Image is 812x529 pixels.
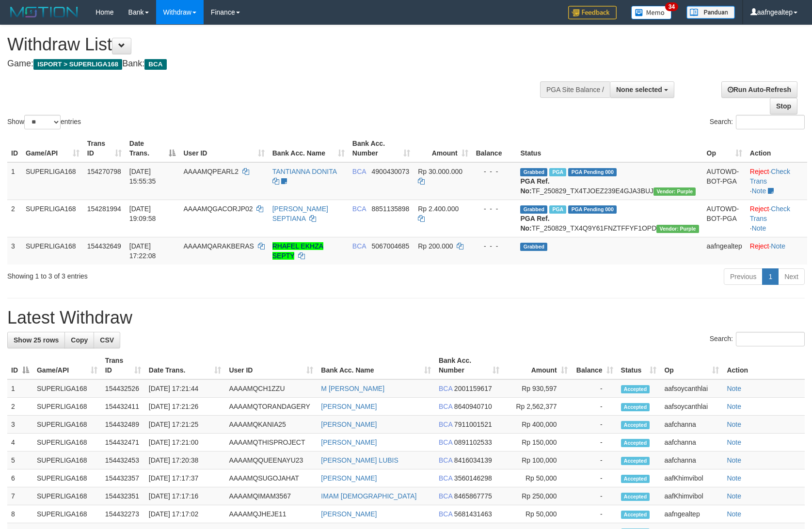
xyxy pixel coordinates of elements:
span: Copy 4900430073 to clipboard [372,168,410,175]
span: BCA [439,438,452,446]
th: Status: activate to sort column ascending [617,352,661,379]
span: Accepted [621,511,650,519]
a: Note [727,456,741,464]
td: - [572,434,617,451]
div: - - - [476,204,513,214]
td: [DATE] 17:17:02 [145,505,225,523]
a: Note [771,242,785,250]
th: Game/API: activate to sort column ascending [33,352,101,379]
span: BCA [439,492,452,500]
span: Accepted [621,403,650,411]
a: Note [727,474,741,482]
b: PGA Ref. No: [520,215,549,232]
span: Rp 2.400.000 [418,205,459,213]
span: Rp 200.000 [418,242,453,250]
td: AAAAMQKANIA25 [225,416,317,434]
td: 154432273 [101,505,145,523]
td: SUPERLIGA168 [33,434,101,451]
input: Search: [736,332,805,346]
td: SUPERLIGA168 [22,200,83,237]
a: [PERSON_NAME] [321,474,377,482]
td: 1 [7,379,33,398]
td: aafchanna [660,416,723,434]
a: Reject [750,242,769,250]
th: Trans ID: activate to sort column ascending [101,352,145,379]
td: [DATE] 17:20:38 [145,451,225,469]
td: AAAAMQQUEENAYU23 [225,451,317,469]
span: BCA [439,420,452,428]
a: Stop [770,98,797,114]
td: Rp 250,000 [503,487,572,505]
a: [PERSON_NAME] [321,420,377,428]
span: AAAAMQPEARL2 [183,168,239,175]
th: Amount: activate to sort column ascending [503,352,572,379]
td: 154432526 [101,379,145,398]
td: SUPERLIGA168 [22,162,83,200]
label: Show entries [7,115,81,129]
a: TANTIANNA DONITA [272,168,337,175]
a: Check Trans [750,168,790,185]
td: - [572,398,617,416]
td: 1 [7,162,22,200]
a: [PERSON_NAME] LUBIS [321,456,398,464]
a: Reject [750,168,769,175]
span: CSV [100,336,114,344]
span: BCA [352,205,366,213]
h4: Game: Bank: [7,59,532,69]
span: BCA [439,456,452,464]
th: Bank Acc. Name: activate to sort column ascending [269,135,349,162]
span: 34 [665,2,678,11]
a: Previous [724,268,763,285]
td: · · [746,200,807,237]
td: 5 [7,451,33,469]
div: PGA Site Balance / [540,81,610,98]
td: AAAAMQSUGOJAHAT [225,469,317,487]
td: [DATE] 17:21:25 [145,416,225,434]
th: ID [7,135,22,162]
span: Accepted [621,457,650,465]
b: PGA Ref. No: [520,177,549,195]
span: Copy 8640940710 to clipboard [454,403,492,410]
td: [DATE] 17:17:37 [145,469,225,487]
td: 154432411 [101,398,145,416]
th: Bank Acc. Number: activate to sort column ascending [435,352,503,379]
th: Balance [472,135,517,162]
span: 154432649 [87,242,121,250]
td: Rp 930,597 [503,379,572,398]
span: BCA [352,242,366,250]
a: Note [752,224,766,232]
span: Accepted [621,385,650,393]
a: IMAM [DEMOGRAPHIC_DATA] [321,492,416,500]
span: Accepted [621,421,650,429]
a: Next [778,268,805,285]
th: Bank Acc. Name: activate to sort column ascending [317,352,435,379]
a: Copy [64,332,94,348]
td: - [572,505,617,523]
td: - [572,451,617,469]
div: - - - [476,167,513,176]
span: Grabbed [520,205,547,214]
span: PGA Pending [568,205,617,214]
td: 2 [7,200,22,237]
span: Marked by aafmaleo [549,168,566,176]
a: [PERSON_NAME] SEPTIANA [272,205,328,222]
span: Copy 8416034139 to clipboard [454,456,492,464]
th: Bank Acc. Number: activate to sort column ascending [349,135,414,162]
span: None selected [616,86,662,93]
span: Show 25 rows [14,336,59,344]
a: Note [727,385,741,392]
span: 154281994 [87,205,121,213]
td: SUPERLIGA168 [33,487,101,505]
span: ISPORT > SUPERLIGA168 [33,59,122,70]
th: Status [516,135,702,162]
th: Action [723,352,805,379]
td: 3 [7,416,33,434]
a: [PERSON_NAME] [321,438,377,446]
span: BCA [439,510,452,518]
td: [DATE] 17:21:26 [145,398,225,416]
span: [DATE] 15:55:35 [129,168,156,185]
td: AAAAMQIMAM3567 [225,487,317,505]
td: 4 [7,434,33,451]
td: aafngealtep [703,237,746,264]
td: SUPERLIGA168 [33,505,101,523]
